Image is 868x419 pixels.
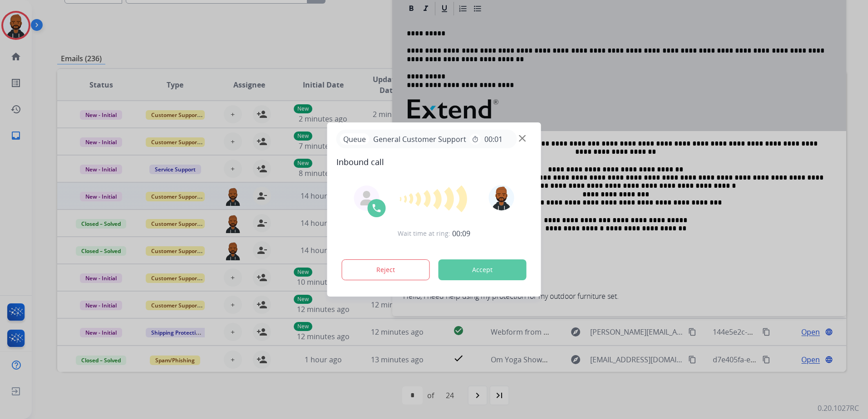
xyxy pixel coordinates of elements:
span: Inbound call [336,156,532,168]
p: 0.20.1027RC [818,403,859,414]
button: Reject [342,259,430,280]
span: 00:09 [452,228,470,239]
img: call-icon [371,203,382,214]
span: 00:01 [484,134,503,145]
span: General Customer Support [370,134,470,145]
img: agent-avatar [360,191,374,205]
button: Accept [439,259,527,280]
img: avatar [488,185,514,210]
mat-icon: timer [472,136,479,143]
span: Wait time at ring: [398,229,450,238]
p: Queue [340,133,370,145]
img: close-button [519,135,526,142]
